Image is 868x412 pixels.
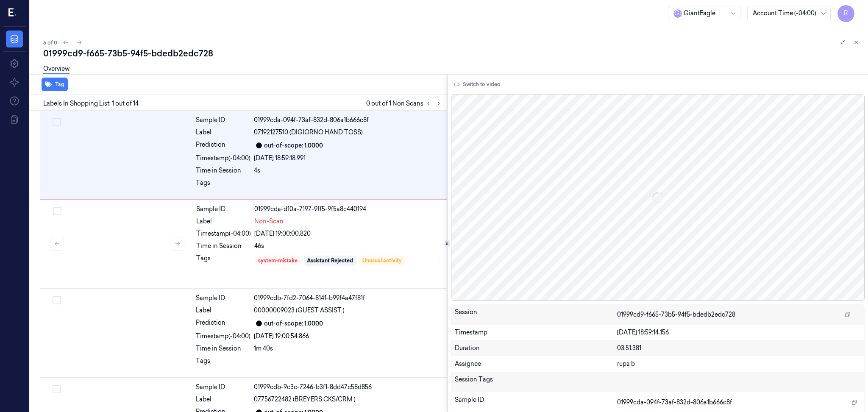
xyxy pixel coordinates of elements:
[42,78,68,91] button: Tag
[307,257,353,264] div: Assistant Rejected
[196,154,250,163] div: Timestamp (-04:00)
[264,141,323,150] div: out-of-scope: 1.0000
[617,398,732,407] span: 01999cda-094f-73af-832d-806a1b666c8f
[455,375,617,389] div: Session Tags
[254,116,442,125] div: 01999cda-094f-73af-832d-806a1b666c8f
[43,99,139,108] span: Labels In Shopping List: 1 out of 14
[254,344,442,353] div: 1m 40s
[254,166,442,175] div: 4s
[673,9,682,18] span: G i
[837,5,854,22] button: R
[196,383,250,392] div: Sample ID
[196,178,250,192] div: Tags
[254,383,442,392] div: 01999cdb-9c3c-7246-b3f1-8dd47c58d856
[451,78,504,91] button: Switch to video
[196,166,250,175] div: Time in Session
[254,128,363,137] span: 07192127510 (DIGIORNO HAND TOSS)
[43,64,70,74] a: Overview
[196,128,250,137] div: Label
[53,385,61,393] button: Select row
[196,294,250,303] div: Sample ID
[455,395,617,409] div: Sample ID
[254,332,442,341] div: [DATE] 19:00:54.866
[254,294,442,303] div: 01999cdb-7fd2-7064-8141-b99f4a47f81f
[264,319,323,328] div: out-of-scope: 1.0000
[254,217,284,226] span: Non-Scan
[254,306,345,315] span: 00000009023 (GUEST ASSIST )
[53,118,61,126] button: Select row
[254,395,356,404] span: 07756722482 (BREYERS CKS/CRM )
[617,344,861,353] div: 03:51.381
[196,205,251,214] div: Sample ID
[617,310,735,319] span: 01999cd9-f665-73b5-94f5-bdedb2edc728
[254,154,442,163] div: [DATE] 18:59:18.991
[366,98,444,109] span: 0 out of 1 Non Scans
[455,328,617,337] div: Timestamp
[196,395,250,404] div: Label
[254,242,442,251] div: 46s
[196,242,251,251] div: Time in Session
[43,39,57,46] span: 6 of 0
[362,257,402,264] div: Unusual activity
[196,254,251,267] div: Tags
[455,344,617,353] div: Duration
[258,257,298,264] div: system-mistake
[254,229,442,238] div: [DATE] 19:00:00.820
[196,356,250,370] div: Tags
[53,207,61,215] button: Select row
[196,332,250,341] div: Timestamp (-04:00)
[196,140,250,150] div: Prediction
[254,205,442,214] div: 01999cda-d10a-7197-9ff5-9f5a8c440194
[617,359,861,368] div: rupa b
[196,344,250,353] div: Time in Session
[196,229,251,238] div: Timestamp (-04:00)
[617,328,861,337] div: [DATE] 18:59:14.156
[53,296,61,304] button: Select row
[455,308,617,321] div: Session
[196,306,250,315] div: Label
[196,318,250,328] div: Prediction
[455,359,617,368] div: Assignee
[43,47,861,59] div: 01999cd9-f665-73b5-94f5-bdedb2edc728
[196,116,250,125] div: Sample ID
[196,217,251,226] div: Label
